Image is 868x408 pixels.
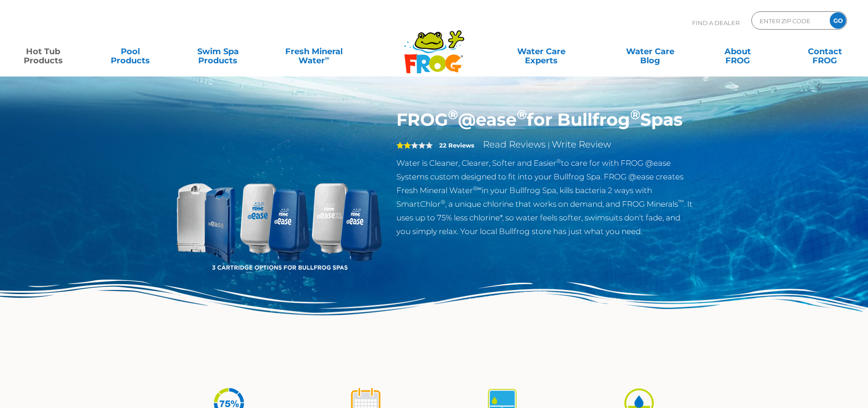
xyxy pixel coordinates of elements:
span: 2 [396,142,411,149]
a: PoolProducts [97,42,164,61]
h1: FROG @ease for Bullfrog Spas [396,109,694,130]
img: Frog Products Logo [399,18,469,74]
p: Find A Dealer [692,11,740,34]
sup: ® [630,107,640,122]
sup: ® [517,107,527,122]
a: Fresh MineralWater∞ [271,42,356,61]
a: ContactFROG [791,42,859,61]
a: Read Reviews [483,139,546,150]
a: AboutFROG [704,42,771,61]
a: Swim SpaProducts [184,42,252,61]
sup: ® [448,107,458,122]
sup: ® [441,199,445,205]
p: Water is Cleaner, Clearer, Softer and Easier to care for with FROG @ease Systems custom designed ... [396,156,694,238]
sup: ® [556,158,561,164]
sup: ∞ [325,54,329,61]
a: Water CareBlog [616,42,684,61]
a: Hot TubProducts [9,42,77,61]
span: | [548,141,550,149]
strong: 22 Reviews [439,142,474,149]
sup: ®∞ [473,185,482,192]
a: Write Review [552,139,611,150]
a: Water CareExperts [486,42,596,61]
img: bullfrog-product-hero.png [175,109,383,318]
sup: ™ [678,199,684,205]
input: GO [830,12,846,29]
